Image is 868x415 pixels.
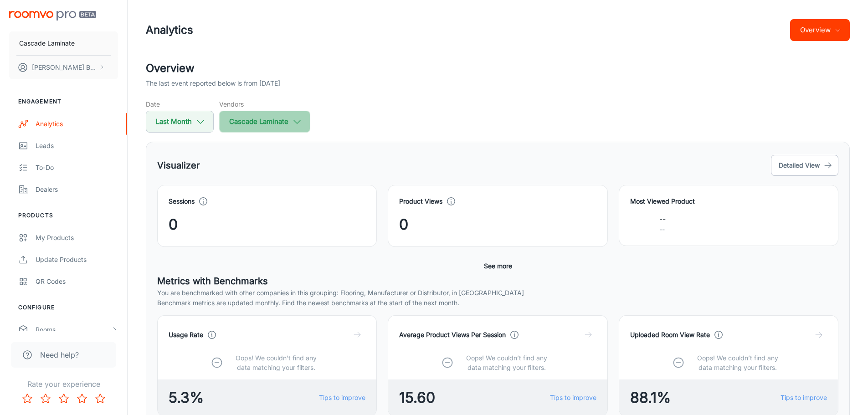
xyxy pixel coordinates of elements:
[146,111,214,133] button: Last Month
[36,163,118,173] div: To-do
[771,155,838,176] button: Detailed View
[36,141,118,151] div: Leads
[55,389,73,408] button: Rate 3 star
[9,56,118,79] button: [PERSON_NAME] Buckwold
[146,60,850,77] h2: Overview
[790,19,850,41] button: Overview
[169,387,204,409] span: 5.3%
[690,353,785,372] p: Oops! We couldn’t find any data matching your filters.
[7,379,120,389] p: Rate your experience
[229,353,324,372] p: Oops! We couldn’t find any data matching your filters.
[157,274,838,288] h5: Metrics with Benchmarks
[36,233,118,243] div: My Products
[459,353,554,372] p: Oops! We couldn’t find any data matching your filters.
[550,393,596,403] a: Tips to improve
[219,111,310,133] button: Cascade Laminate
[146,22,193,38] h1: Analytics
[630,330,710,340] h4: Uploaded Room View Rate
[32,62,96,72] p: [PERSON_NAME] Buckwold
[91,389,109,408] button: Rate 5 star
[9,31,118,55] button: Cascade Laminate
[36,255,118,265] div: Update Products
[480,258,516,274] button: See more
[399,214,408,236] span: 0
[169,196,195,206] h4: Sessions
[399,387,435,409] span: 15.60
[73,389,91,408] button: Rate 4 star
[146,99,214,109] h5: Date
[169,330,203,340] h4: Usage Rate
[18,389,36,408] button: Rate 1 star
[9,11,96,20] img: Roomvo PRO Beta
[19,38,75,48] p: Cascade Laminate
[399,196,442,206] h4: Product Views
[36,119,118,129] div: Analytics
[146,78,280,88] p: The last event reported below is from [DATE]
[157,288,838,298] p: You are benchmarked with other companies in this grouping: Flooring, Manufacturer or Distributor,...
[630,387,671,409] span: 88.1%
[36,184,118,195] div: Dealers
[36,277,118,287] div: QR Codes
[157,159,200,172] h5: Visualizer
[659,214,666,225] p: --
[659,225,666,235] p: --
[157,298,838,308] p: Benchmark metrics are updated monthly. Find the newest benchmarks at the start of the next month.
[319,393,365,403] a: Tips to improve
[781,393,827,403] a: Tips to improve
[630,196,827,206] h4: Most Viewed Product
[36,389,55,408] button: Rate 2 star
[219,99,310,109] h5: Vendors
[399,330,506,340] h4: Average Product Views Per Session
[40,349,79,360] span: Need help?
[169,214,178,236] span: 0
[36,325,111,335] div: Rooms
